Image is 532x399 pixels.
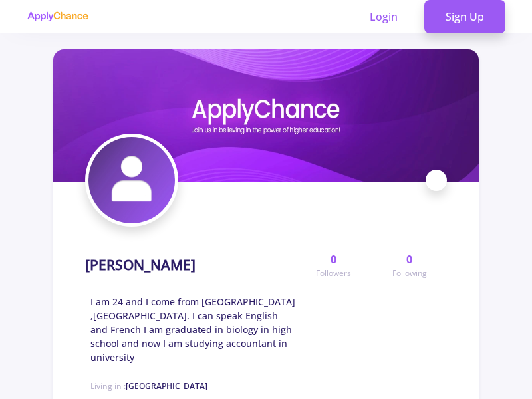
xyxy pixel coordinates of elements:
img: applychance logo text only [27,11,88,22]
img: mahdi mohajericover image [53,49,479,182]
a: 0Following [372,251,447,279]
span: [GEOGRAPHIC_DATA] [126,380,207,392]
span: 0 [331,251,336,267]
span: I am 24 and I come from [GEOGRAPHIC_DATA] ,[GEOGRAPHIC_DATA]. I can speak English and French I am... [90,295,296,364]
span: Following [392,267,427,279]
a: 0Followers [296,251,371,279]
img: mahdi mohajeriavatar [88,137,175,223]
h1: [PERSON_NAME] [85,257,196,273]
span: Living in : [90,380,207,392]
span: Followers [316,267,351,279]
span: 0 [406,251,412,267]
